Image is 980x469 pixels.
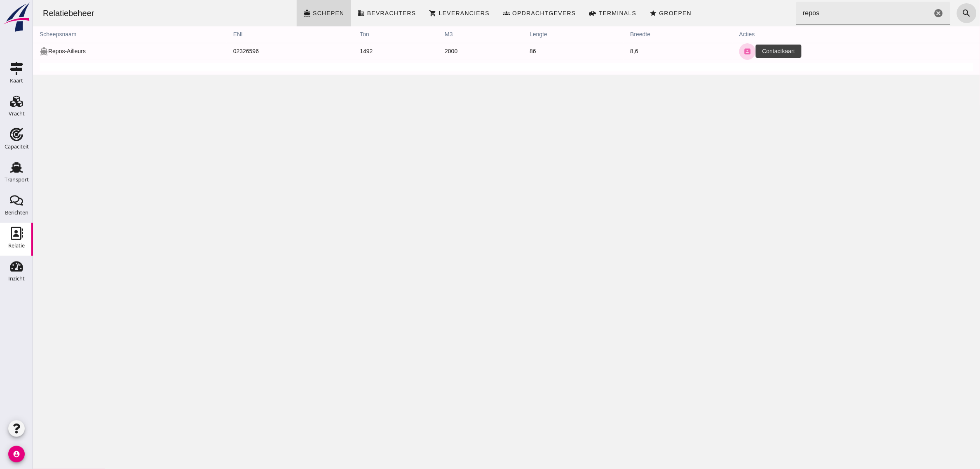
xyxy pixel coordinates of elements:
[396,9,404,17] i: shopping_cart
[757,48,764,55] i: attach_file
[565,10,604,16] span: Terminals
[3,7,68,19] div: Relatiebeheer
[334,10,383,16] span: Bevrachters
[901,8,911,18] i: Wis Zoeken...
[8,243,25,248] div: Relatie
[270,9,278,17] i: directions_boat
[8,276,25,281] div: Inzicht
[929,8,939,18] i: search
[617,9,624,17] i: star
[325,9,332,17] i: business
[5,144,29,149] div: Capaciteit
[490,26,591,43] th: lengte
[743,48,749,54] i: delete
[279,10,312,16] span: Schepen
[626,10,659,16] span: Groepen
[2,2,31,33] img: logo-small.a267ee39.svg
[406,10,457,16] span: Leveranciers
[727,48,735,55] i: edit
[8,446,25,462] i: account_circle
[591,26,699,43] th: breedte
[470,9,477,17] i: groups
[5,210,28,215] div: Berichten
[479,10,543,16] span: Opdrachtgevers
[10,78,23,83] div: Kaart
[591,43,699,60] td: 8,6
[194,26,321,43] th: ENI
[9,111,25,116] div: Vracht
[405,43,490,60] td: 2000
[5,177,29,182] div: Transport
[320,26,405,43] th: ton
[405,26,490,43] th: m3
[490,43,591,60] td: 86
[320,43,405,60] td: 1492
[194,43,321,60] td: 02326596
[556,9,564,17] i: front_loader
[7,47,15,56] i: directions_boat
[711,48,718,55] i: contacts
[700,26,947,43] th: acties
